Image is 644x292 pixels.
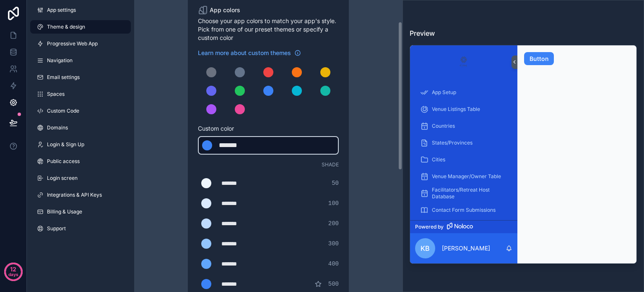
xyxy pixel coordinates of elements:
a: Support [30,222,131,235]
span: 200 [328,219,339,228]
span: Custom Code [47,108,79,114]
span: Choose your app colors to match your app's style. Pick from one of our preset themes or specify a... [198,17,339,42]
a: Facilitators/Retreat Host Database [415,186,512,201]
span: Support [47,225,66,232]
a: Domains [30,121,131,134]
span: Powered by [415,224,444,230]
span: 400 [328,260,339,268]
span: 500 [328,280,339,288]
a: Learn more about custom themes [198,49,301,57]
span: 100 [328,199,339,208]
span: Integrations & API Keys [47,192,102,198]
span: App colors [210,6,240,14]
span: Public access [47,158,80,165]
a: Venue Manager/Owner Table [415,169,512,184]
span: Email settings [47,74,80,81]
span: Countries [432,123,455,129]
a: Contact Form Submissions [415,203,512,218]
span: Custom color [198,124,332,133]
a: Cities [415,152,512,167]
a: Powered by [410,220,517,233]
a: Spaces [30,87,131,101]
a: Theme & design [30,20,131,34]
span: Venue Manager/Owner Table [432,173,501,180]
h3: Preview [410,28,637,38]
span: Theme & design [47,24,85,30]
span: Cities [432,156,445,163]
span: Domains [47,124,68,131]
a: Integrations & API Keys [30,188,131,202]
a: Public access [30,155,131,168]
span: Venue Listings Table [432,106,480,113]
span: KB [421,243,430,253]
a: Login screen [30,171,131,185]
a: Login & Sign Up [30,138,131,151]
span: Billing & Usage [47,208,82,215]
a: States/Provinces [415,135,512,150]
span: Navigation [47,57,73,64]
span: Contact Form Submissions [432,207,496,213]
span: Login screen [47,175,78,182]
button: Button [524,52,554,66]
img: App logo [457,55,470,69]
span: 50 [332,179,339,187]
span: 300 [328,239,339,248]
span: Progressive Web App [47,40,98,47]
a: App settings [30,3,131,17]
div: scrollable content [410,79,517,221]
a: Billing & Usage [30,205,131,218]
p: [PERSON_NAME] [442,244,490,253]
p: 12 [10,265,16,274]
span: App Setup [432,89,456,96]
a: Progressive Web App [30,37,131,50]
a: App Setup [415,85,512,100]
p: days [8,268,18,280]
a: Navigation [30,54,131,67]
a: Countries [415,118,512,134]
a: Custom Code [30,104,131,118]
span: Login & Sign Up [47,141,84,148]
span: Learn more about custom themes [198,49,291,57]
span: States/Provinces [432,139,473,146]
a: Email settings [30,71,131,84]
span: Facilitators/Retreat Host Database [432,187,504,200]
span: Shade [322,161,339,168]
span: App settings [47,7,76,13]
a: Venue Listings Table [415,102,512,117]
span: Spaces [47,91,65,97]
